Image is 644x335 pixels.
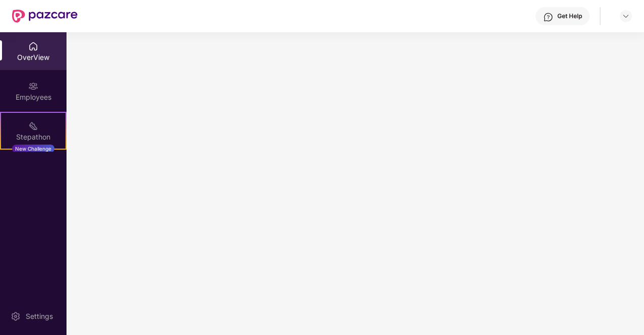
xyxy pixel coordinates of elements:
[12,145,54,153] div: New Challenge
[11,311,21,321] img: svg+xml;base64,PHN2ZyBpZD0iU2V0dGluZy0yMHgyMCIgeG1sbnM9Imh0dHA6Ly93d3cudzMub3JnLzIwMDAvc3ZnIiB3aW...
[1,132,66,142] div: Stepathon
[622,12,630,20] img: svg+xml;base64,PHN2ZyBpZD0iRHJvcGRvd24tMzJ4MzIiIHhtbG5zPSJodHRwOi8vd3d3LnczLm9yZy8yMDAwL3N2ZyIgd2...
[543,12,553,22] img: svg+xml;base64,PHN2ZyBpZD0iSGVscC0zMngzMiIgeG1sbnM9Imh0dHA6Ly93d3cudzMub3JnLzIwMDAvc3ZnIiB3aWR0aD...
[12,10,78,23] img: New Pazcare Logo
[23,311,56,321] div: Settings
[557,12,582,20] div: Get Help
[28,41,38,51] img: svg+xml;base64,PHN2ZyBpZD0iSG9tZSIgeG1sbnM9Imh0dHA6Ly93d3cudzMub3JnLzIwMDAvc3ZnIiB3aWR0aD0iMjAiIG...
[28,121,38,131] img: svg+xml;base64,PHN2ZyB4bWxucz0iaHR0cDovL3d3dy53My5vcmcvMjAwMC9zdmciIHdpZHRoPSIyMSIgaGVpZ2h0PSIyMC...
[28,81,38,91] img: svg+xml;base64,PHN2ZyBpZD0iRW1wbG95ZWVzIiB4bWxucz0iaHR0cDovL3d3dy53My5vcmcvMjAwMC9zdmciIHdpZHRoPS...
